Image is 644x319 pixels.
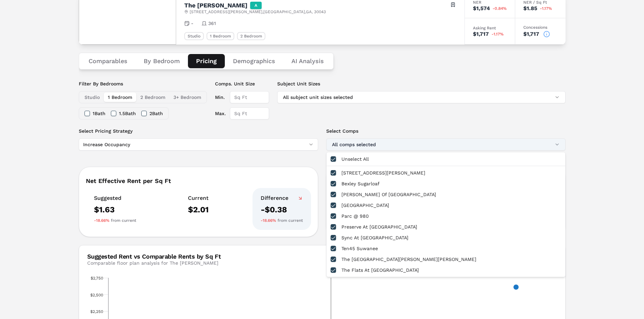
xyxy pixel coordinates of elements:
[261,195,303,202] div: Difference
[513,285,519,290] path: x, 1545, 2,619.17. Comps.
[261,204,303,215] div: -$0.38
[328,254,564,265] div: The [GEOGRAPHIC_DATA][PERSON_NAME][PERSON_NAME]
[328,211,564,221] div: Parc @ 980
[328,221,564,232] div: Preserve At [GEOGRAPHIC_DATA]
[91,276,103,281] text: $2,750
[225,54,283,68] button: Demographics
[473,0,507,4] div: NER
[90,293,103,297] text: $2,500
[80,54,136,68] button: Comparables
[328,167,564,178] div: [STREET_ADDRESS][PERSON_NAME]
[523,25,557,29] div: Concessions
[136,54,188,68] button: By Bedroom
[87,260,221,266] div: Comparable floor plan analysis for The [PERSON_NAME]
[169,92,205,102] button: 3+ Bedroom
[328,265,564,275] div: The Flats At [GEOGRAPHIC_DATA]
[326,128,566,134] label: Select Comps
[87,254,221,260] div: Suggested Rent vs Comparable Rents by Sq Ft
[328,232,564,243] div: Sync At [GEOGRAPHIC_DATA]
[215,80,269,87] label: Comps. Unit Size
[86,178,311,184] div: Net Effective Rent per Sq Ft
[523,31,539,37] div: $1,717
[283,54,332,68] button: AI Analysis
[215,107,226,119] label: Max.
[328,243,564,254] div: Ten45 Suwanee
[215,91,226,103] label: Min.
[473,26,507,30] div: Asking Rent
[79,128,318,134] label: Select Pricing Strategy
[230,107,269,119] input: Sq Ft
[261,218,303,223] div: from current
[207,32,234,40] div: 1 Bedroom
[328,154,564,164] div: Unselect All
[149,111,163,116] label: 2 Bath
[326,138,566,151] button: All comps selected
[250,2,262,9] div: A
[328,189,564,200] div: [PERSON_NAME] Of [GEOGRAPHIC_DATA]
[190,9,326,15] span: [STREET_ADDRESS][PERSON_NAME] , [GEOGRAPHIC_DATA] , GA , 30043
[93,111,105,116] label: 1 Bath
[79,80,207,87] label: Filter By Bedrooms
[94,204,136,215] div: $1.63
[119,111,136,116] label: 1.5 Bath
[493,6,507,10] span: -0.84%
[188,54,225,68] button: Pricing
[277,91,566,103] button: All subject unit sizes selected
[136,92,169,102] button: 2 Bedroom
[184,2,247,8] h2: The [PERSON_NAME]
[492,32,504,36] span: -1.17%
[90,309,103,314] text: $2,250
[230,91,269,103] input: Sq Ft
[540,6,552,10] span: -1.17%
[188,195,209,202] div: Current
[80,92,104,102] button: Studio
[191,20,193,27] span: -
[473,31,489,37] div: $1,717
[328,178,564,189] div: Bexley Sugarloaf
[94,218,136,223] div: from current
[208,20,216,27] span: 361
[94,195,136,202] div: Suggested
[523,0,557,4] div: NER / Sq Ft
[277,80,566,87] label: Subject Unit Sizes
[104,92,136,102] button: 1 Bedroom
[523,6,537,11] div: $1.85
[188,204,209,215] div: $2.01
[261,218,276,223] span: -18.66%
[184,32,204,40] div: Studio
[328,200,564,211] div: [GEOGRAPHIC_DATA]
[94,218,110,223] span: -18.66%
[473,6,490,11] div: $1,574
[237,32,265,40] div: 2 Bedroom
